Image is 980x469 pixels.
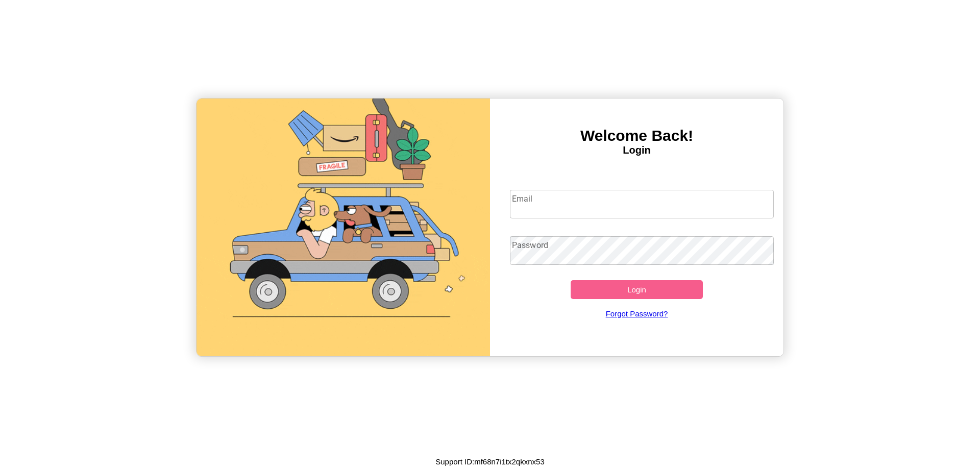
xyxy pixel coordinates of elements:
[505,299,769,328] a: Forgot Password?
[490,144,783,156] h4: Login
[435,455,544,468] p: Support ID: mf68n7i1tx2qkxnx53
[197,98,490,356] img: gif
[490,127,783,144] h3: Welcome Back!
[571,280,703,299] button: Login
